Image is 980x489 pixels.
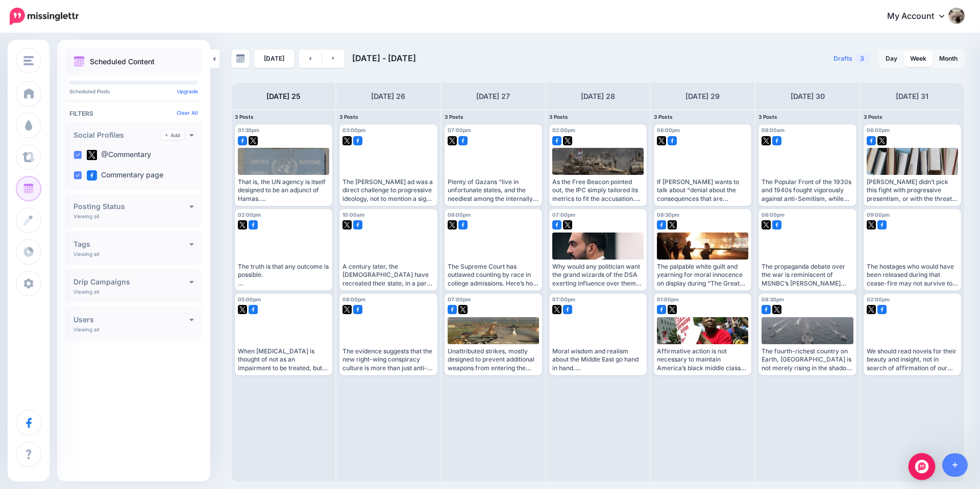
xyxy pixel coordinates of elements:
a: Drafts3 [827,49,875,68]
span: 02:00pm [867,296,890,302]
div: The truth is that any outcome is possible. [URL][DOMAIN_NAME][PERSON_NAME] [238,263,329,288]
span: 05:00pm [238,296,261,302]
div: Moral wisdom and realism about the Middle East go hand in hand. [URL][DOMAIN_NAME][PERSON_NAME] [552,347,644,372]
img: twitter-square.png [762,136,771,145]
img: facebook-square.png [353,220,362,229]
span: 06:00pm [867,127,890,133]
div: Affirmative action is not necessary to maintain America’s black middle class because black progre... [657,347,748,372]
img: facebook-square.png [458,220,468,229]
p: Viewing all [73,326,99,332]
span: 08:00pm [448,212,471,218]
img: twitter-square.png [867,305,876,314]
h4: [DATE] 30 [791,90,825,102]
img: twitter-square.png [668,305,677,314]
span: 08:30pm [657,212,679,218]
img: facebook-square.png [762,305,771,314]
a: My Account [877,4,965,29]
img: facebook-square.png [657,220,666,229]
div: The hostages who would have been released during that cease-fire may not survive to the next, and... [867,263,958,288]
div: [PERSON_NAME] didn’t pick this fight with progressive presentism, or with the threat screen cultu... [867,178,958,203]
span: 3 Posts [654,114,673,120]
img: twitter-square.png [772,305,781,314]
h4: [DATE] 26 [371,90,405,102]
span: 3 Posts [864,114,883,120]
span: 02:00pm [552,127,575,133]
img: calendar.png [73,56,85,67]
p: Viewing all [73,289,99,295]
a: Clear All [177,110,198,116]
img: facebook-square.png [867,136,876,145]
img: facebook-square.png [552,220,561,229]
img: twitter-square.png [238,220,247,229]
img: twitter-square.png [668,220,677,229]
div: If [PERSON_NAME] wants to talk about “denial about the consequences that are occurring for innoce... [657,178,748,203]
p: Scheduled Content [90,58,155,65]
div: The Supreme Court has outlawed counting by race in college admissions. Here’s how universities mi... [448,263,539,288]
span: 06:00pm [657,127,680,133]
div: The palpable white guilt and yearning for moral innocence on display during “The Great Awokening”... [657,263,748,288]
span: 08:00am [762,127,785,133]
h4: Drip Campaigns [73,278,189,286]
h4: Filters [69,110,198,117]
div: We should read novels for their beauty and insight, not in search of affirmation of our pre-exist... [867,347,958,372]
span: 06:00pm [762,212,785,218]
img: facebook-square.png [877,220,887,229]
span: Drafts [834,56,852,62]
span: [DATE] - [DATE] [352,53,416,63]
img: facebook-square.png [668,136,677,145]
label: Commentary page [87,170,163,181]
div: A century later, the [DEMOGRAPHIC_DATA] have recreated their state, in a part of the world where ... [342,263,434,288]
img: twitter-square.png [657,136,666,145]
div: That is, the UN agency is itself designed to be an adjunct of Hamas. [URL][DOMAIN_NAME] [238,178,329,203]
img: twitter-square.png [867,220,876,229]
img: twitter-square.png [87,150,97,160]
img: facebook-square.png [238,136,247,145]
img: facebook-square.png [877,305,887,314]
a: Upgrade [177,88,198,94]
div: Plenty of Gazans “live in unfortunate states, and the neediest among the internally displaced are... [448,178,539,203]
h4: Tags [73,241,189,248]
h4: Posting Status [73,203,189,210]
span: 3 Posts [549,114,568,120]
a: Day [879,50,903,67]
div: Open Intercom Messenger [909,453,936,480]
div: Why would any politician want the grand wizards of the DSA exerting influence over them? More imp... [552,263,644,288]
div: The [PERSON_NAME] ad was a direct challenge to progressive ideology, not to mention a sign of bro... [342,178,434,203]
span: 02:00pm [238,212,261,218]
img: facebook-square.png [657,305,666,314]
h4: Social Profiles [73,132,161,139]
span: 3 Posts [445,114,463,120]
div: When [MEDICAL_DATA] is thought of not as an impairment to be treated, but as a unique perspective... [238,347,329,372]
a: Add [161,131,184,140]
h4: [DATE] 27 [476,90,510,102]
p: Scheduled Posts [69,89,198,94]
div: The Popular Front of the 1930s and 1940s fought vigorously against anti-Semitism, while modern an... [762,178,853,203]
h4: Users [73,316,189,323]
img: twitter-square.png [877,136,887,145]
img: facebook-square.png [353,305,362,314]
img: twitter-square.png [249,136,258,145]
span: 3 Posts [235,114,254,120]
h4: [DATE] 28 [581,90,615,102]
img: twitter-square.png [458,305,468,314]
img: facebook-square.png [772,220,781,229]
div: The fourth-richest country on Earth, [GEOGRAPHIC_DATA] is not merely rising in the shadow of Amer... [762,347,853,372]
img: menu.png [23,56,34,65]
span: 01:00pm [657,296,679,302]
h4: [DATE] 25 [266,90,301,102]
img: facebook-square.png [563,305,572,314]
img: twitter-square.png [238,305,247,314]
img: twitter-square.png [552,305,561,314]
a: Week [904,50,933,67]
img: facebook-square.png [87,170,97,181]
span: 3 Posts [339,114,358,120]
img: twitter-square.png [563,220,572,229]
div: As the Free Beacon pointed out, the IPC simply tailored its metrics to fit the accusation. [URL][... [552,178,644,203]
div: The evidence suggests that the new right-wing conspiracy culture is more than just anti-instituti... [342,347,434,372]
img: facebook-square.png [772,136,781,145]
img: facebook-square.png [458,136,468,145]
img: twitter-square.png [342,305,352,314]
a: Month [933,50,964,67]
h4: [DATE] 31 [896,90,928,102]
img: facebook-square.png [249,305,258,314]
